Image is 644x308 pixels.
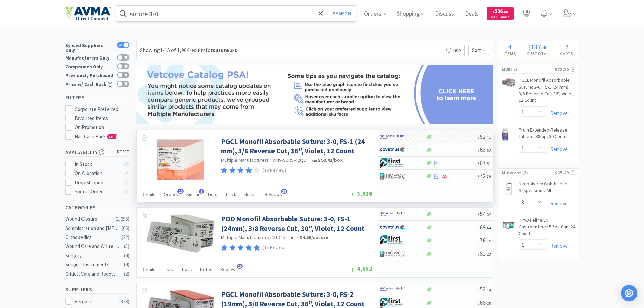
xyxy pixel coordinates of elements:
p: (18 Reviews) [263,167,288,174]
span: Cash Back [491,15,509,20]
span: Sort [468,45,489,56]
span: $ [478,252,480,257]
img: b8903a5cb34246d786ec149cf72d6ffc_32160.png [147,214,214,253]
div: Open Intercom Messenger [621,285,637,301]
span: . 14 [486,287,491,292]
span: $ [478,174,480,179]
span: 68 [478,299,491,306]
span: 4 [508,43,511,51]
a: PGCL Monofil Absorbable Suture: 3-0, FS-1 (24 mm), 3/8 Reverse Cut, 36", Violet, 12 Count [221,137,371,156]
a: Multiple Manufacturers [221,234,269,240]
div: Administration and [MEDICAL_DATA] [65,224,120,232]
span: . 23 [486,252,491,257]
span: Notes [244,191,257,197]
span: 137 [531,43,541,51]
a: PPVD Feline EN Gastroenteric: 5.5oz Can, 24 Count [519,217,575,240]
p: (15 Reviews) [263,244,288,252]
div: . [522,44,555,50]
span: 67 [478,159,491,167]
div: Wound Care and White Goods [65,242,120,251]
a: Neopolydex Ophthalmic Suspension: 5Ml [519,181,575,196]
div: ( 22 ) [122,233,129,241]
div: Orthopedics [65,233,120,241]
span: 2 [565,43,568,51]
div: ( 978 ) [119,298,129,306]
div: Previously Purchased [65,72,114,78]
span: 63 [478,146,491,153]
a: Proin Extended-Release Tablets: 38mg, 30 Count [519,127,575,143]
span: 596 [493,8,508,14]
img: 77fca1acd8b6420a9015268ca798ef17_1.png [380,145,405,155]
span: 54 [478,210,491,218]
div: Vetcove [75,298,117,306]
a: Deals [462,11,481,17]
span: . 41 [486,135,491,140]
img: f6b2451649754179b5b4e0c70c3f7cb0_2.png [380,284,405,294]
div: ( 4 ) [124,261,129,269]
img: f6b2451649754179b5b4e0c70c3f7cb0_2.png [380,209,405,219]
span: Has Cash Back [75,133,117,140]
span: Details [142,191,156,197]
span: Similar [186,191,200,197]
div: Drop Shipped [75,179,120,187]
span: $ [478,238,480,243]
a: Remove [547,200,568,207]
h5: Filters [65,94,129,101]
div: Special Order [75,188,120,196]
span: 18 [281,189,287,194]
span: 40 [542,44,548,51]
img: 67d67680309e4a0bb49a5ff0391dcc42_6.png [380,235,405,245]
span: Track [225,191,236,197]
span: . 20 [486,301,491,306]
div: Surgical Instruments [65,261,120,269]
span: Details [142,266,156,273]
div: Critical Care and Recovery [65,270,120,278]
a: Multiple Manufacturers [221,157,269,163]
span: for [206,47,237,53]
img: 7980017ddbd24229bde3fb666ed568de.png [136,65,493,124]
span: Track [181,266,192,273]
span: Lists [164,266,173,273]
a: 4 [519,11,533,18]
span: from [310,158,317,163]
span: MWI [502,66,511,73]
div: On Allocation [75,169,120,177]
span: $ [478,225,480,230]
div: Showing 1-15 of 1,904 results [140,46,237,55]
span: . 51 [486,161,491,166]
span: 4,652 [350,265,373,273]
div: Favorited Items [75,114,129,122]
span: Midwest [502,169,522,176]
div: ( 2 ) [124,270,129,278]
button: Search [328,6,356,21]
h4: Carts [555,50,579,57]
p: Help [443,45,465,56]
span: Reviews [220,266,238,273]
a: $596.66Cash Back [487,4,514,23]
span: $ [478,148,480,153]
img: 9e153c13aa804be9b71a9ac24b57d25b_319973.png [502,128,509,142]
span: 15 [177,189,184,194]
img: 5e026dd63538482aa7b33dce1e815e12_6906.png [502,78,515,87]
a: Remove [547,110,568,116]
div: Synced Suppliers Only [65,42,114,52]
span: . 44 [486,225,491,230]
img: 9ec8cba23588464394e1d8875baf270f_40797.jpeg [156,137,205,181]
img: 67d67680309e4a0bb49a5ff0391dcc42_6.png [380,298,405,308]
span: VINV-SUR9-42QU [272,157,306,163]
span: 3,910 [350,190,373,197]
div: Surgery [65,252,120,260]
a: PGCL Monofil Absorbable Suture: 3-0, FS-1 (24 mm), 3/8 Reverse Cut, 36", Violet, 12 Count [519,77,575,106]
span: . 66 [503,9,508,14]
input: Search by item, sku, manufacturer, ingredient, size... [116,6,356,21]
span: Reviews [265,191,282,197]
img: e4e33dab9f054f5782a47901c742baa9_102.png [65,6,111,21]
div: ( 5 ) [124,242,129,251]
span: · [307,157,309,163]
a: Remove [547,243,568,249]
h5: Suppliers [65,286,129,293]
span: CB [108,135,114,139]
img: 77fca1acd8b6420a9015268ca798ef17_1.png [380,222,405,232]
div: On Promotion [75,123,129,132]
h5: Availability [65,148,129,156]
